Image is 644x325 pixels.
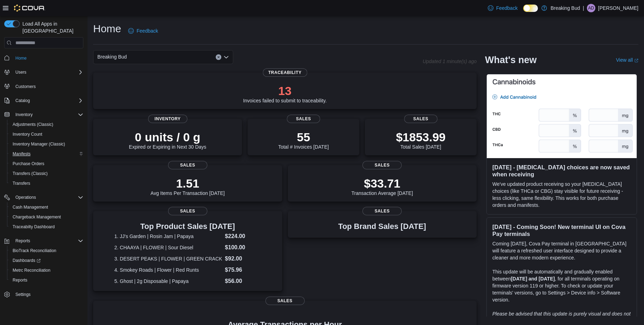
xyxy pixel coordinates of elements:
[351,176,413,196] div: Transaction Average [DATE]
[115,222,261,231] h3: Top Product Sales [DATE]
[13,204,48,210] span: Cash Management
[1,192,86,202] button: Operations
[20,20,83,34] span: Load All Apps in [GEOGRAPHIC_DATA]
[523,12,524,12] span: Dark Mode
[10,120,56,129] a: Adjustments (Classic)
[10,160,83,168] span: Purchase Orders
[10,266,83,275] span: Metrc Reconciliation
[10,169,83,178] span: Transfers (Classic)
[7,246,86,256] button: BioTrack Reconciliation
[14,5,45,12] img: Cova
[13,248,56,253] span: BioTrack Reconciliation
[351,176,413,190] p: $33.71
[13,110,35,119] button: Inventory
[396,130,446,144] p: $1853.99
[338,222,426,231] h3: Top Brand Sales [DATE]
[225,255,261,263] dd: $92.00
[129,130,206,144] p: 0 units / 0 g
[10,169,50,178] a: Transfers (Classic)
[115,233,222,240] dt: 1. JJ's Garden | Rosin Jam | Papaya
[13,141,65,147] span: Inventory Manager (Classic)
[13,171,48,176] span: Transfers (Classic)
[13,68,29,76] button: Users
[404,115,438,123] span: Sales
[10,150,33,158] a: Manifests
[151,176,225,190] p: 1.51
[10,256,83,265] span: Dashboards
[10,140,83,148] span: Inventory Manager (Classic)
[13,96,83,105] span: Catalog
[10,223,57,231] a: Traceabilty Dashboard
[13,82,39,91] a: Customers
[10,130,45,138] a: Inventory Count
[10,276,83,284] span: Reports
[13,161,44,167] span: Purchase Orders
[7,169,86,178] button: Transfers (Classic)
[588,4,594,12] span: AD
[137,27,158,34] span: Feedback
[10,213,83,221] span: Chargeback Management
[168,207,207,215] span: Sales
[13,268,50,273] span: Metrc Reconciliation
[223,54,229,60] button: Open list of options
[15,69,26,75] span: Users
[10,160,47,168] a: Purchase Orders
[485,1,520,15] a: Feedback
[265,297,305,305] span: Sales
[13,151,30,157] span: Manifests
[7,120,86,129] button: Adjustments (Classic)
[598,4,638,12] p: [PERSON_NAME]
[115,266,222,273] dt: 4. Smokey Roads | Flower | Red Runts
[243,84,327,103] div: Invoices failed to submit to traceability.
[1,53,86,63] button: Home
[4,50,83,318] nav: Complex example
[151,176,225,196] div: Avg Items Per Transaction [DATE]
[1,289,86,299] button: Settings
[15,84,36,89] span: Customers
[13,237,83,245] span: Reports
[225,243,261,252] dd: $100.00
[13,53,83,62] span: Home
[13,122,53,127] span: Adjustments (Classic)
[287,115,320,123] span: Sales
[7,265,86,275] button: Metrc Reconciliation
[396,130,446,150] div: Total Sales [DATE]
[492,181,631,209] p: We've updated product receiving so your [MEDICAL_DATA] choices (like THCa or CBG) stay visible fo...
[423,59,477,64] p: Updated 1 minute(s) ago
[1,96,86,106] button: Catalog
[492,240,631,261] p: Coming [DATE], Cova Pay terminal in [GEOGRAPHIC_DATA] will feature a refreshed user interface des...
[1,110,86,120] button: Inventory
[7,139,86,149] button: Inventory Manager (Classic)
[485,54,536,66] h2: What's new
[10,213,64,221] a: Chargeback Management
[7,178,86,188] button: Transfers
[13,96,33,105] button: Catalog
[1,67,86,77] button: Users
[93,22,121,36] h1: Home
[10,223,83,231] span: Traceabilty Dashboard
[243,84,327,98] p: 13
[225,277,261,285] dd: $56.00
[129,130,206,150] div: Expired or Expiring in Next 30 Days
[511,276,555,282] strong: [DATE] and [DATE]
[492,223,631,237] h3: [DATE] - Coming Soon! New terminal UI on Cova Pay terminals
[13,214,61,220] span: Chargeback Management
[13,82,83,91] span: Customers
[587,4,595,12] div: Axiao Daniels
[583,4,584,12] p: |
[10,246,83,255] span: BioTrack Reconciliation
[1,81,86,92] button: Customers
[7,275,86,285] button: Reports
[13,290,33,299] a: Settings
[7,222,86,232] button: Traceabilty Dashboard
[616,57,638,63] a: View allExternal link
[13,277,27,283] span: Reports
[362,207,402,215] span: Sales
[7,256,86,265] a: Dashboards
[7,202,86,212] button: Cash Management
[10,150,83,158] span: Manifests
[13,290,83,299] span: Settings
[13,193,83,202] span: Operations
[13,131,42,137] span: Inventory Count
[115,278,222,285] dt: 5. Ghost | 2g Disposable | Papaya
